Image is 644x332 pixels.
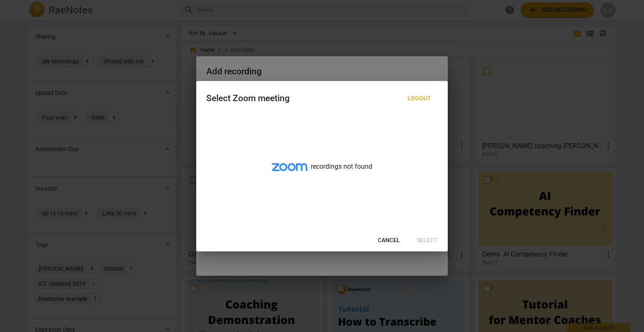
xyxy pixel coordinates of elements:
button: Logout [401,91,438,106]
div: recordings not found [196,115,448,230]
div: Select Zoom meeting [206,93,290,104]
button: Cancel [371,233,407,248]
span: Cancel [378,236,400,245]
span: Logout [408,94,431,103]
